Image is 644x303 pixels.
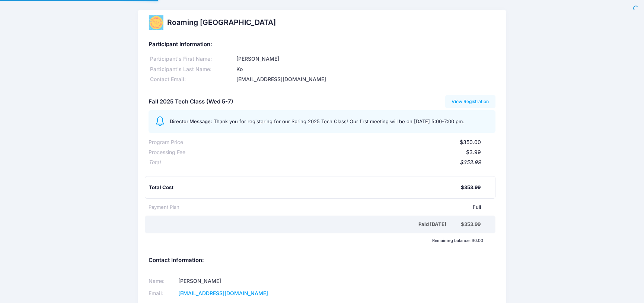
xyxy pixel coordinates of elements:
h5: Contact Information: [149,257,495,264]
div: Processing Fee [149,149,185,156]
div: $353.99 [461,184,481,191]
h5: Fall 2025 Tech Class (Wed 5-7) [149,99,233,105]
div: $3.99 [185,149,481,156]
span: Director Message: [170,118,212,124]
a: View Registration [445,95,495,108]
h2: Roaming [GEOGRAPHIC_DATA] [167,18,276,27]
div: Contact Email: [149,76,235,83]
div: Total [149,159,160,166]
span: $350.00 [460,139,481,145]
a: [EMAIL_ADDRESS][DOMAIN_NAME] [178,290,268,296]
div: Participant's Last Name: [149,66,235,73]
div: Program Price [149,138,183,146]
div: $353.99 [160,159,481,166]
td: Email: [149,287,176,300]
div: $353.99 [461,221,481,228]
h5: Participant Information: [149,41,495,48]
td: Name: [149,275,176,287]
div: Ko [235,66,495,73]
td: [PERSON_NAME] [176,275,312,287]
div: [EMAIL_ADDRESS][DOMAIN_NAME] [235,76,495,83]
div: [PERSON_NAME] [235,55,495,63]
div: Paid [DATE] [150,221,460,228]
div: Full [179,204,481,211]
div: Payment Plan [149,204,179,211]
div: Total Cost [149,184,460,191]
span: Thank you for registering for our Spring 2025 Tech Class! Our first meeting will be on [DATE] 5:0... [214,118,464,124]
div: Remaining balance: $0.00 [145,238,487,243]
div: Participant's First Name: [149,55,235,63]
